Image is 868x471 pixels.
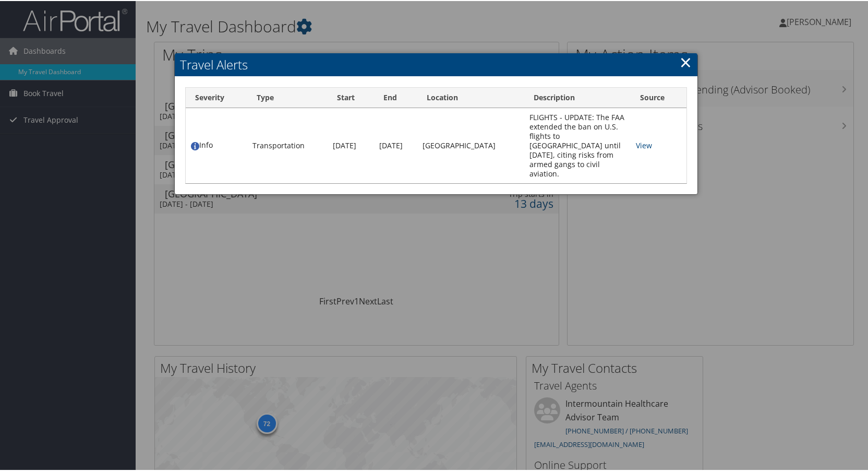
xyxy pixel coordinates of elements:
[186,87,247,107] th: Severity: activate to sort column ascending
[247,87,327,107] th: Type: activate to sort column ascending
[328,87,375,107] th: Start: activate to sort column ascending
[175,52,697,75] h2: Travel Alerts
[374,87,417,107] th: End: activate to sort column ascending
[417,87,524,107] th: Location
[524,107,631,182] td: FLIGHTS - UPDATE: The FAA extended the ban on U.S. flights to [GEOGRAPHIC_DATA] until [DATE], cit...
[374,107,417,182] td: [DATE]
[680,51,692,72] a: Close
[328,107,375,182] td: [DATE]
[524,87,631,107] th: Description
[247,107,327,182] td: Transportation
[417,107,524,182] td: [GEOGRAPHIC_DATA]
[191,141,199,149] img: alert-flat-solid-info.png
[186,107,247,182] td: Info
[631,87,686,107] th: Source
[636,139,652,149] a: View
